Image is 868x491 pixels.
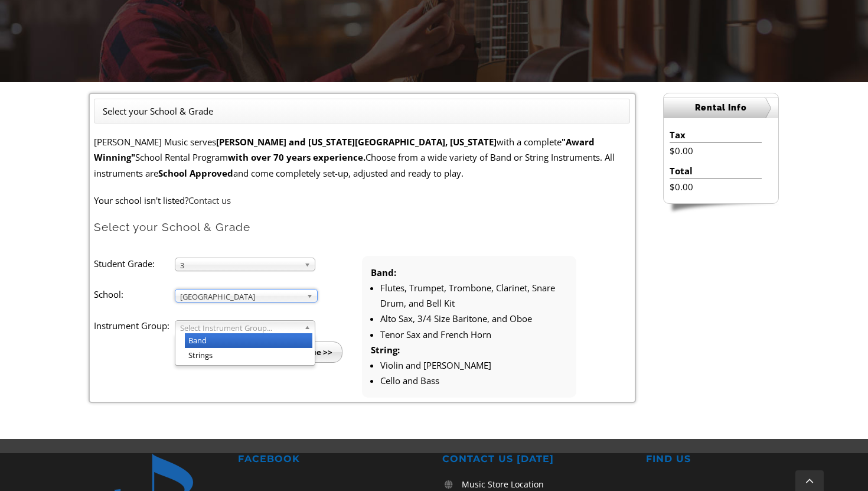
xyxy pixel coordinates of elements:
[216,136,497,148] strong: [PERSON_NAME] and [US_STATE][GEOGRAPHIC_DATA], [US_STATE]
[380,327,567,342] li: Tenor Sax and French Horn
[380,311,567,326] li: Alto Sax, 3/4 Size Baritone, and Oboe
[185,348,312,363] li: Strings
[158,167,233,179] strong: School Approved
[670,143,761,158] li: $0.00
[670,179,761,194] li: $0.00
[670,163,761,179] li: Total
[94,318,174,333] label: Instrument Group:
[94,220,630,235] h2: Select your School & Grade
[371,344,400,356] strong: String:
[670,127,761,143] li: Tax
[442,453,630,466] h2: CONTACT US [DATE]
[188,194,231,206] a: Contact us
[664,97,778,118] h2: Rental Info
[94,256,174,271] label: Student Grade:
[180,290,302,304] span: [GEOGRAPHIC_DATA]
[663,204,779,214] img: sidebar-footer.png
[94,193,630,208] p: Your school isn't listed?
[180,258,299,272] span: 3
[380,280,567,311] li: Flutes, Trumpet, Trombone, Clarinet, Snare Drum, and Bell Kit
[94,287,174,302] label: School:
[646,453,834,466] h2: FIND US
[380,357,567,373] li: Violin and [PERSON_NAME]
[380,373,567,388] li: Cello and Bass
[228,151,366,163] strong: with over 70 years experience.
[371,266,396,278] strong: Band:
[238,453,426,466] h2: FACEBOOK
[185,333,312,348] li: Band
[180,321,299,335] span: Select Instrument Group...
[103,103,213,119] li: Select your School & Grade
[94,134,630,181] p: [PERSON_NAME] Music serves with a complete School Rental Program Choose from a wide variety of Ba...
